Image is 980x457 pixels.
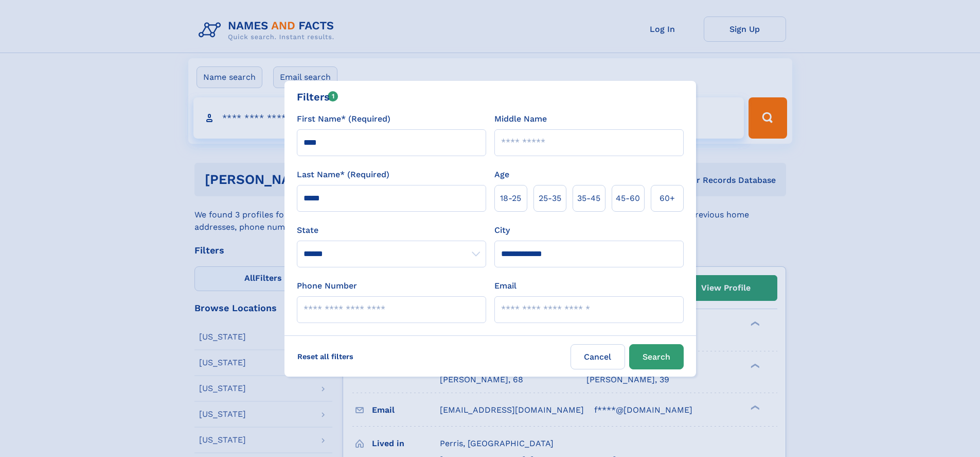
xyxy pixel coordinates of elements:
span: 35‑45 [577,192,600,205]
span: 18‑25 [500,192,521,205]
label: Email [494,280,516,292]
span: 25‑35 [539,192,561,205]
span: 60+ [660,192,675,205]
button: Search [629,344,684,369]
label: Age [494,168,509,181]
label: Phone Number [297,280,357,292]
label: First Name* (Required) [297,113,390,125]
label: State [297,224,486,236]
label: Cancel [571,344,625,369]
div: Filters [297,89,338,105]
label: Middle Name [494,113,547,125]
label: City [494,224,510,236]
span: 45‑60 [616,192,640,205]
label: Reset all filters [291,344,360,369]
label: Last Name* (Required) [297,168,389,181]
